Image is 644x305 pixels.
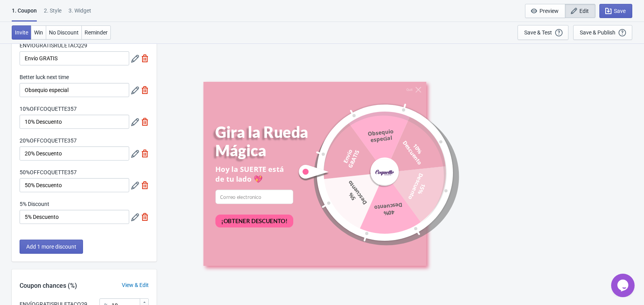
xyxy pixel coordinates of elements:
[611,274,636,297] iframe: chat widget
[573,25,632,40] button: Save & Publish
[215,123,309,160] div: Gira la Rueda Mágica
[580,29,615,36] div: Save & Publish
[49,29,79,36] span: No Discount
[215,190,293,204] input: Correo electronico
[12,7,37,22] div: 1. Coupon
[20,137,77,144] label: 20%OFFCOQUETTE357
[20,168,77,176] label: 50%OFFCOQUETTE357
[20,73,69,81] label: Better luck next time
[599,4,632,18] button: Save
[524,29,552,36] div: Save & Test
[525,4,565,18] button: Preview
[46,25,82,40] button: No Discount
[20,200,49,208] label: 5% Discount
[141,86,149,94] img: delete.svg
[15,29,28,36] span: Invite
[565,4,595,18] button: Edit
[12,25,31,40] button: Invite
[579,8,589,14] span: Edit
[114,281,157,289] div: View & Edit
[34,29,43,36] span: Win
[518,25,568,40] button: Save & Test
[26,244,76,250] span: Add 1 more discount
[406,88,412,92] div: Quit
[215,164,293,184] div: Hoy la SUERTE está de tu lado 💖
[20,42,87,49] label: ENVÍOGRATISRULETACQ29
[141,181,149,189] img: delete.svg
[141,150,149,157] img: delete.svg
[141,54,149,62] img: delete.svg
[20,240,83,254] button: Add 1 more discount
[141,118,149,126] img: delete.svg
[539,8,559,14] span: Preview
[12,281,85,291] div: Coupon chances (%)
[221,217,287,225] div: ¡OBTENER DESCUENTO!
[20,105,77,113] label: 10%OFFCOQUETTE357
[31,25,46,40] button: Win
[44,7,61,20] div: 2 . Style
[69,7,91,20] div: 3. Widget
[81,25,111,40] button: Reminder
[614,8,626,14] span: Save
[141,213,149,221] img: delete.svg
[85,29,108,36] span: Reminder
